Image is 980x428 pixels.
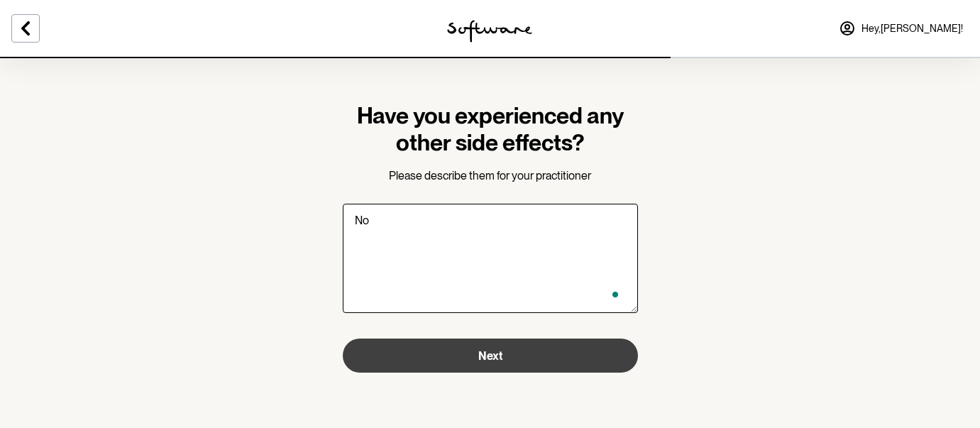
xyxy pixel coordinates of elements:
[830,11,971,45] a: Hey,[PERSON_NAME]!
[343,102,638,157] h1: Have you experienced any other side effects?
[343,204,638,313] textarea: To enrich screen reader interactions, please activate Accessibility in Grammarly extension settings
[861,23,963,35] span: Hey, [PERSON_NAME] !
[447,20,532,43] img: software logo
[389,169,591,182] span: Please describe them for your practitioner
[343,339,638,373] button: Next
[478,349,502,363] span: Next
